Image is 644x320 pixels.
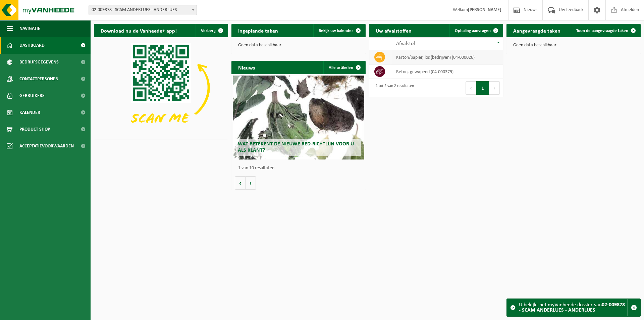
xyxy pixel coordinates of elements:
[246,176,256,190] button: Volgende
[519,302,625,313] strong: 02-009878 - SCAM ANDERLUES - ANDERLUES
[513,43,634,48] p: Geen data beschikbaar.
[19,121,50,138] span: Product Shop
[506,24,567,37] h2: Aangevraagde taken
[201,29,216,33] span: Verberg
[571,24,640,37] a: Toon de aangevraagde taken
[238,43,359,48] p: Geen data beschikbaar.
[313,24,365,37] a: Bekijk uw kalender
[19,138,74,154] span: Acceptatievoorwaarden
[468,7,501,12] strong: [PERSON_NAME]
[449,24,502,37] a: Ophaling aanvragen
[519,299,627,316] div: U bekijkt het myVanheede dossier van
[231,61,262,74] h2: Nieuws
[94,24,183,37] h2: Download nu de Vanheede+ app!
[369,24,418,37] h2: Uw afvalstoffen
[19,87,45,104] span: Gebruikers
[235,176,246,190] button: Vorige
[238,166,362,171] p: 1 van 10 resultaten
[19,20,40,37] span: Navigatie
[19,37,45,54] span: Dashboard
[319,29,353,33] span: Bekijk uw kalender
[466,81,476,95] button: Previous
[391,50,503,64] td: karton/papier, los (bedrijven) (04-000026)
[196,24,227,37] button: Verberg
[489,81,500,95] button: Next
[372,81,414,95] div: 1 tot 2 van 2 resultaten
[396,41,415,46] span: Afvalstof
[231,24,285,37] h2: Ingeplande taken
[238,141,354,153] span: Wat betekent de nieuwe RED-richtlijn voor u als klant?
[576,29,628,33] span: Toon de aangevraagde taken
[391,64,503,79] td: beton, gewapend (04-000379)
[323,61,365,74] a: Alle artikelen
[233,76,364,159] a: Wat betekent de nieuwe RED-richtlijn voor u als klant?
[94,37,228,138] img: Download de VHEPlus App
[19,104,40,121] span: Kalender
[89,5,197,15] span: 02-009878 - SCAM ANDERLUES - ANDERLUES
[455,29,491,33] span: Ophaling aanvragen
[89,5,197,15] span: 02-009878 - SCAM ANDERLUES - ANDERLUES
[476,81,489,95] button: 1
[19,54,59,71] span: Bedrijfsgegevens
[19,71,58,87] span: Contactpersonen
